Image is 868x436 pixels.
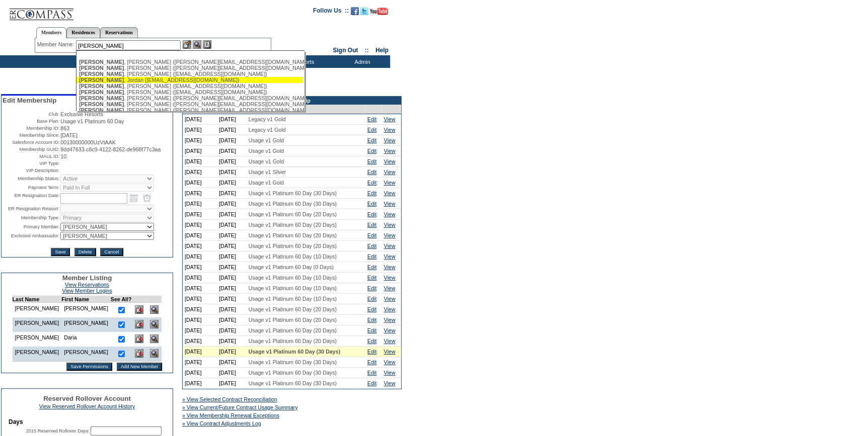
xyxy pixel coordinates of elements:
[249,264,334,270] span: Usage v1 Platinum 60 Day (0 Days)
[3,111,59,117] td: Club:
[183,336,217,346] td: [DATE]
[384,306,396,312] a: View
[217,114,246,125] td: [DATE]
[384,127,396,133] a: View
[135,349,143,358] img: Delete
[249,348,340,355] span: Usage v1 Platinum 60 Day (30 Days)
[60,139,116,145] span: 00130000000UzVtAAK
[217,156,246,167] td: [DATE]
[384,190,396,196] a: View
[365,47,369,54] span: ::
[249,137,284,143] span: Usage v1 Gold
[183,325,217,336] td: [DATE]
[384,169,396,175] a: View
[217,188,246,199] td: [DATE]
[367,137,376,143] a: Edit
[384,359,396,365] a: View
[3,214,59,222] td: Membership Type:
[384,201,396,207] a: View
[249,296,337,302] span: Usage v1 Platinum 60 Day (10 Days)
[384,296,396,302] a: View
[79,71,124,77] span: [PERSON_NAME]
[217,241,246,251] td: [DATE]
[370,10,388,16] a: Subscribe to our YouTube Channel
[249,169,286,175] span: Usage v1 Silver
[367,348,376,355] a: Edit
[79,65,124,71] span: [PERSON_NAME]
[367,180,376,186] a: Edit
[135,334,143,343] img: Delete
[66,27,100,38] a: Residences
[12,317,61,332] td: [PERSON_NAME]
[183,368,217,378] td: [DATE]
[79,95,300,101] div: , [PERSON_NAME] ([PERSON_NAME][EMAIL_ADDRESS][DOMAIN_NAME])
[367,222,376,228] a: Edit
[182,404,298,410] a: » View Current/Future Contract Usage Summary
[183,346,217,357] td: [DATE]
[43,395,131,402] span: Reserved Rollover Account
[141,193,152,204] a: Open the time view popup.
[128,193,139,204] a: Open the calendar popup.
[36,27,67,38] a: Members
[100,27,138,38] a: Reservations
[183,178,217,188] td: [DATE]
[367,370,376,376] a: Edit
[249,370,337,376] span: Usage v1 Platinum 60 Day (30 Days)
[39,403,135,409] a: View Reserved Rollover Account History
[249,243,337,249] span: Usage v1 Platinum 60 Day (20 Days)
[183,378,217,389] td: [DATE]
[249,116,286,122] span: Legacy v1 Gold
[183,283,217,294] td: [DATE]
[249,190,337,196] span: Usage v1 Platinum 60 Day (30 Days)
[182,420,261,426] a: » View Contract Adjustments Log
[384,317,396,323] a: View
[3,167,59,173] td: VIP Description:
[384,327,396,333] a: View
[384,232,396,238] a: View
[203,40,211,49] img: Reservations
[367,296,376,302] a: Edit
[12,346,61,362] td: [PERSON_NAME]
[79,89,300,95] div: , [PERSON_NAME] ([EMAIL_ADDRESS][DOMAIN_NAME])
[313,6,349,18] td: Follow Us ::
[384,211,396,217] a: View
[183,167,217,178] td: [DATE]
[217,357,246,368] td: [DATE]
[217,178,246,188] td: [DATE]
[217,304,246,315] td: [DATE]
[182,412,279,418] a: » View Membership Renewal Exceptions
[367,158,376,164] a: Edit
[183,188,217,199] td: [DATE]
[367,380,376,386] a: Edit
[117,363,163,371] input: Add New Member
[367,201,376,207] a: Edit
[217,346,246,357] td: [DATE]
[384,180,396,186] a: View
[3,184,59,192] td: Payment Term:
[3,232,59,240] td: Exclusive Ambassador:
[3,193,59,204] td: ER Resignation Date:
[249,359,337,365] span: Usage v1 Platinum 60 Day (30 Days)
[61,332,111,346] td: Daria
[183,241,217,251] td: [DATE]
[60,132,77,138] span: [DATE]
[150,305,159,314] img: View Dashboard
[367,327,376,333] a: Edit
[3,146,59,152] td: Membership GUID:
[249,253,337,259] span: Usage v1 Platinum 60 Day (10 Days)
[62,274,112,282] span: Member Listing
[249,380,337,386] span: Usage v1 Platinum 60 Day (30 Days)
[351,10,359,16] a: Become our fan on Facebook
[217,135,246,146] td: [DATE]
[384,222,396,228] a: View
[150,349,159,358] img: View Dashboard
[60,111,103,117] span: Exclusive Resorts
[367,116,376,122] a: Edit
[150,320,159,328] img: View Dashboard
[217,325,246,336] td: [DATE]
[183,146,217,156] td: [DATE]
[79,59,300,65] div: , [PERSON_NAME] ([PERSON_NAME][EMAIL_ADDRESS][DOMAIN_NAME])
[183,251,217,262] td: [DATE]
[183,357,217,368] td: [DATE]
[183,220,217,230] td: [DATE]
